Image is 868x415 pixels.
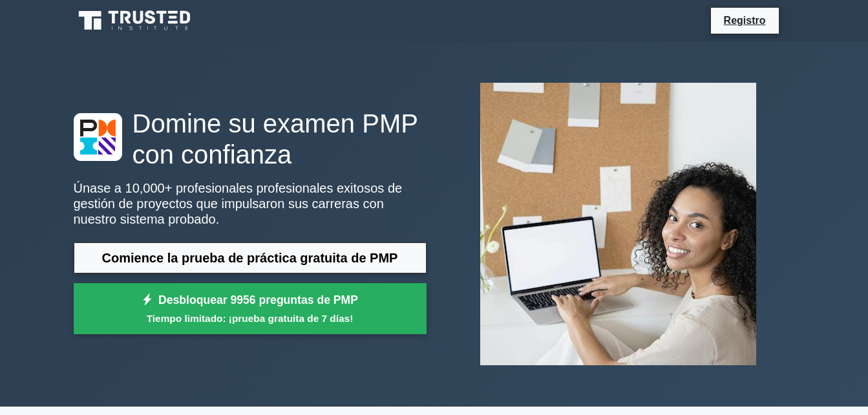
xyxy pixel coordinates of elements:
[90,311,410,326] small: Tiempo limitado: ¡prueba gratuita de 7 días!
[74,283,427,335] a: Desbloquear 9956 preguntas de PMPTiempo limitado: ¡prueba gratuita de 7 días!
[74,108,427,170] h1: Domine su examen PMP con confianza
[716,12,774,28] a: Registro
[158,293,358,306] font: Desbloquear 9956 preguntas de PMP
[74,242,427,273] a: Comience la prueba de práctica gratuita de PMP
[74,180,427,227] p: Únase a 10,000+ profesionales profesionales exitosos de gestión de proyectos que impulsaron sus c...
